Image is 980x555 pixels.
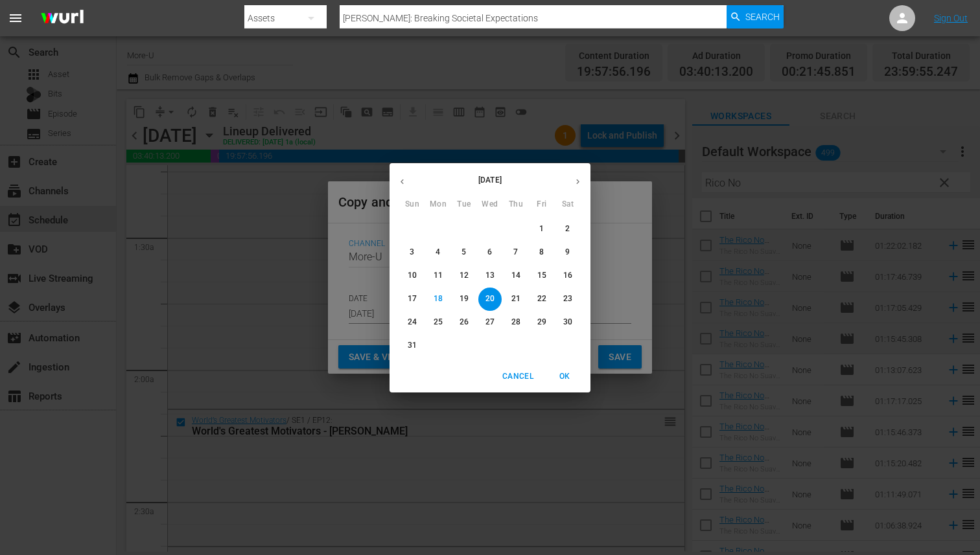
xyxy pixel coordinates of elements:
[460,317,469,328] p: 26
[401,264,424,288] button: 10
[485,317,495,328] p: 27
[478,264,502,288] button: 13
[452,264,476,288] button: 12
[401,311,424,334] button: 24
[513,247,518,258] p: 7
[511,293,520,304] p: 21
[537,270,546,281] p: 15
[408,317,417,328] p: 24
[452,198,476,211] span: Tue
[452,241,476,264] button: 5
[434,293,443,304] p: 18
[537,293,546,304] p: 22
[426,288,450,311] button: 18
[934,13,968,23] a: Sign Out
[460,270,469,281] p: 12
[8,10,23,26] span: menu
[530,198,554,211] span: Fri
[544,366,585,387] button: OK
[485,270,495,281] p: 13
[401,288,424,311] button: 17
[565,247,570,258] p: 9
[452,288,476,311] button: 19
[504,311,528,334] button: 28
[461,247,466,258] p: 5
[426,264,450,288] button: 11
[487,247,492,258] p: 6
[556,311,579,334] button: 30
[530,218,554,241] button: 1
[401,198,424,211] span: Sun
[502,370,533,383] span: Cancel
[401,334,424,357] button: 31
[31,3,93,34] img: ans4CAIJ8jUAAAAAAAAAAAAAAAAAAAAAAAAgQb4GAAAAAAAAAAAAAAAAAAAAAAAAJMjXAAAAAAAAAAAAAAAAAAAAAAAAgAT5G...
[556,264,579,288] button: 16
[434,270,443,281] p: 11
[460,293,469,304] p: 19
[537,317,546,328] p: 29
[504,264,528,288] button: 14
[539,247,544,258] p: 8
[478,241,502,264] button: 6
[408,340,417,351] p: 31
[530,264,554,288] button: 15
[408,270,417,281] p: 10
[511,270,520,281] p: 14
[504,288,528,311] button: 21
[563,270,572,281] p: 16
[530,288,554,311] button: 22
[563,317,572,328] p: 30
[426,241,450,264] button: 4
[408,293,417,304] p: 17
[478,198,502,211] span: Wed
[497,366,539,387] button: Cancel
[410,247,414,258] p: 3
[426,311,450,334] button: 25
[415,174,565,186] p: [DATE]
[478,311,502,334] button: 27
[511,317,520,328] p: 28
[556,288,579,311] button: 23
[452,311,476,334] button: 26
[556,198,579,211] span: Sat
[504,241,528,264] button: 7
[504,198,528,211] span: Thu
[565,223,570,234] p: 2
[401,241,424,264] button: 3
[745,5,780,28] span: Search
[434,317,443,328] p: 25
[426,198,450,211] span: Mon
[530,241,554,264] button: 8
[556,218,579,241] button: 2
[539,223,544,234] p: 1
[549,370,580,383] span: OK
[436,247,440,258] p: 4
[478,288,502,311] button: 20
[556,241,579,264] button: 9
[530,311,554,334] button: 29
[563,293,572,304] p: 23
[485,293,495,304] p: 20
